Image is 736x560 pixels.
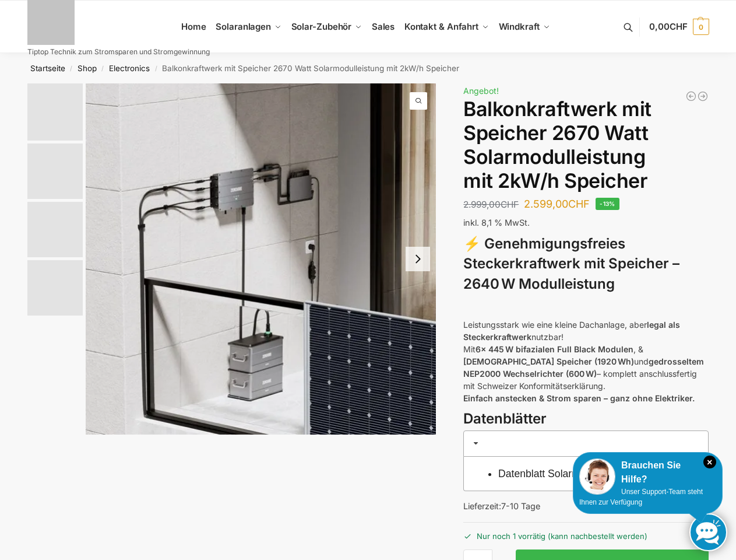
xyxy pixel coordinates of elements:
[693,19,709,35] span: 0
[649,9,709,44] a: 0,00CHF 0
[399,1,494,53] a: Kontakt & Anfahrt
[494,1,555,53] a: Windkraft
[463,318,709,404] p: Leistungsstark wie eine kleine Dachanlage, aber nutzbar! Mit , & und – komplett anschlussfertig m...
[27,143,83,199] img: 6 Module bificiaL
[463,393,695,403] strong: Einfach anstecken & Strom sparen – ganz ohne Elektriker.
[65,64,78,73] span: /
[463,234,709,295] h3: ⚡ Genehmigungsfreies Steckerkraftwerk mit Speicher – 2640 W Modulleistung
[685,90,697,102] a: 890/600 Watt Solarkraftwerk + 2,7 KW Batteriespeicher Genehmigungsfrei
[109,64,150,73] a: Electronics
[499,21,540,32] span: Windkraft
[78,64,97,73] a: Shop
[97,64,109,73] span: /
[463,409,709,429] h3: Datenblätter
[463,218,530,228] span: inkl. 8,1 % MwSt.
[6,53,730,83] nav: Breadcrumb
[372,21,395,32] span: Sales
[579,459,615,495] img: Customer service
[27,260,83,316] img: Anschlusskabel-3meter_schweizer-stecker
[596,198,619,210] span: -13%
[150,64,162,73] span: /
[498,468,600,480] a: Datenblatt Solarmodul
[501,501,540,511] span: 7-10 Tage
[501,199,519,210] span: CHF
[86,83,436,435] img: Zendure-solar-flow-Batteriespeicher für Balkonkraftwerke
[291,21,352,32] span: Solar-Zubehör
[463,199,519,210] bdi: 2.999,00
[463,501,540,511] span: Lieferzeit:
[579,488,703,506] span: Unser Support-Team steht Ihnen zur Verfügung
[697,90,709,102] a: Balkonkraftwerk 890 Watt Solarmodulleistung mit 2kW/h Zendure Speicher
[463,356,634,366] strong: [DEMOGRAPHIC_DATA] Speicher (1920 Wh)
[86,83,436,435] a: Znedure solar flow Batteriespeicher fuer BalkonkraftwerkeZnedure solar flow Batteriespeicher fuer...
[406,247,430,271] button: Next slide
[568,198,590,210] span: CHF
[703,456,716,468] i: Schließen
[649,21,687,32] span: 0,00
[27,48,210,55] p: Tiptop Technik zum Stromsparen und Stromgewinnung
[30,64,65,73] a: Startseite
[463,97,709,192] h1: Balkonkraftwerk mit Speicher 2670 Watt Solarmodulleistung mit 2kW/h Speicher
[211,1,286,53] a: Solaranlagen
[27,83,83,141] img: Zendure-solar-flow-Batteriespeicher für Balkonkraftwerke
[524,198,590,210] bdi: 2.599,00
[286,1,367,53] a: Solar-Zubehör
[404,21,478,32] span: Kontakt & Anfahrt
[670,21,688,32] span: CHF
[476,344,633,354] strong: 6x 445 W bifazialen Full Black Modulen
[216,21,271,32] span: Solaranlagen
[463,86,499,96] span: Angebot!
[367,1,399,53] a: Sales
[463,522,709,542] p: Nur noch 1 vorrätig (kann nachbestellt werden)
[27,202,83,257] img: Anschlusskabel_MC4
[579,459,716,487] div: Brauchen Sie Hilfe?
